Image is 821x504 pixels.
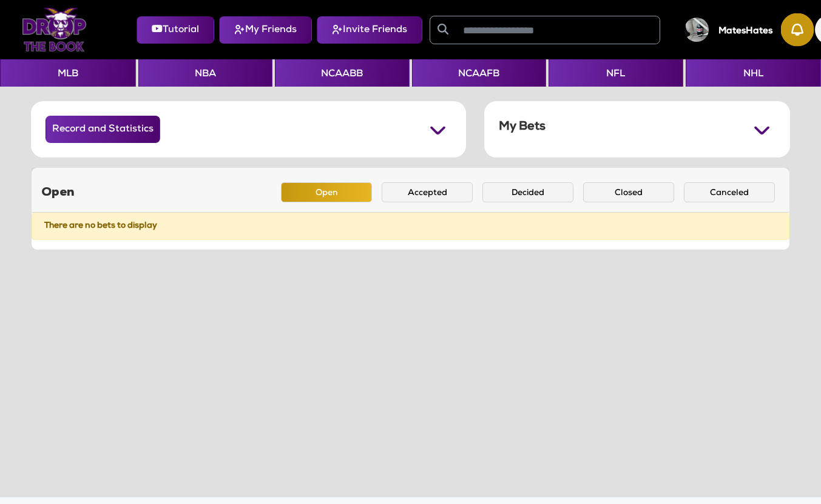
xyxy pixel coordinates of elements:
h5: Open [41,185,75,200]
img: Notification [781,13,814,47]
button: Closed [583,182,674,202]
img: User [684,18,709,42]
button: Canceled [684,182,775,202]
button: Decided [482,182,573,202]
h5: My Bets [499,120,546,134]
button: Invite Friends [317,16,422,44]
h5: MatesHates [718,26,772,37]
button: Tutorial [137,16,214,44]
button: NCAABB [275,59,410,87]
button: Accepted [382,182,473,202]
button: NBA [138,59,273,87]
button: NCAAFB [412,59,547,87]
button: Record and Statistics [46,116,160,143]
button: My Friends [219,16,312,44]
strong: There are no bets to display [44,222,157,230]
button: Open [281,182,372,202]
button: NFL [549,59,683,87]
img: Logo [22,8,87,51]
